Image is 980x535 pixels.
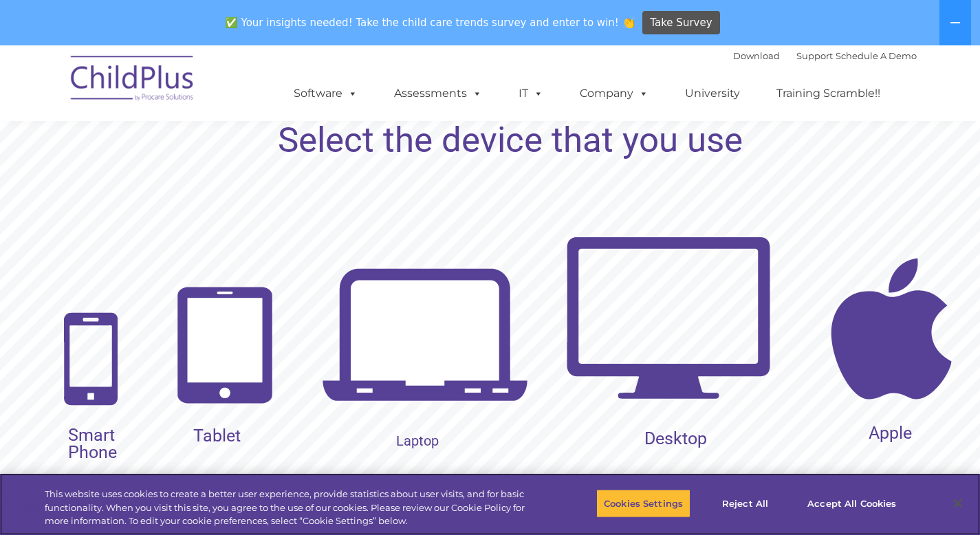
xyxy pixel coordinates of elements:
rs-layer: Apple [869,422,912,444]
a: Schedule A Demo [836,50,917,61]
span: Phone number [416,136,475,146]
a: Software [280,80,371,107]
a: Company [566,80,662,107]
rs-layer: Desktop [644,430,707,447]
a: IT [505,80,557,107]
rs-layer: Laptop [396,433,439,450]
rs-layer: Select the device that you use [278,118,743,162]
a: University [671,80,754,107]
a: Support [796,50,833,61]
img: ChildPlus by Procare Solutions [64,46,202,115]
rs-layer: Tablet [193,427,241,444]
rs-layer: Smart Phone [68,426,117,461]
button: Accept All Cookies [800,489,904,518]
button: Cookies Settings [596,489,690,518]
button: Close [943,488,973,518]
a: Take Survey [642,11,720,35]
a: Assessments [380,80,496,107]
font: | [733,50,917,61]
a: Download [733,50,780,61]
span: ✅ Your insights needed! Take the child care trends survey and enter to win! 👏 [219,9,640,36]
button: Reject All [702,489,788,518]
span: Last name [416,80,458,90]
a: Training Scramble!! [763,80,894,107]
div: This website uses cookies to create a better user experience, provide statistics about user visit... [45,488,539,528]
span: Take Survey [650,11,712,35]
